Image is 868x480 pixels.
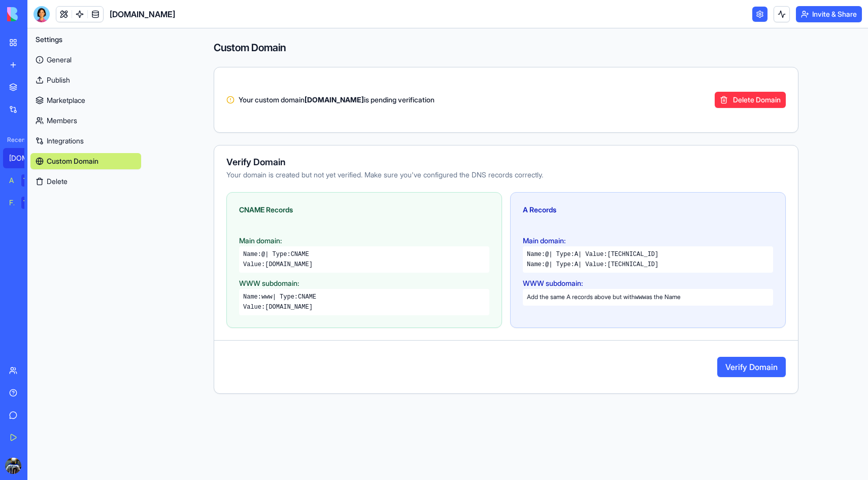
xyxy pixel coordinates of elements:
[30,92,141,108] a: Marketplace
[717,357,786,377] button: Verify Domain
[30,173,141,190] button: Delete
[527,261,769,269] div: Name: | Type: | Value:
[575,261,578,268] code: A
[523,236,565,245] span: Main domain:
[523,279,583,287] span: WWW subdomain:
[214,41,798,55] h4: Custom Domain
[9,153,38,163] div: [DOMAIN_NAME]
[298,293,316,301] code: CNAME
[243,250,485,259] div: Name: | Type:
[30,133,141,149] a: Integrations
[7,7,70,21] img: logo
[3,170,44,191] a: AI Logo GeneratorTRY
[9,175,14,186] div: AI Logo Generator
[21,174,38,187] div: TRY
[243,293,485,301] div: Name: | Type:
[239,95,435,105] span: Your custom domain is pending verification
[527,250,769,259] div: Name: | Type: | Value:
[607,251,658,258] code: [TECHNICAL_ID]
[9,198,14,208] div: Feedback Form
[265,304,313,311] code: [DOMAIN_NAME]
[305,95,364,104] strong: [DOMAIN_NAME]
[261,251,265,258] code: @
[715,92,786,108] button: Delete Domain
[523,205,773,215] div: A Records
[30,113,141,129] a: Members
[291,251,309,258] code: CNAME
[3,148,44,168] a: [DOMAIN_NAME]
[30,52,141,68] a: General
[30,72,141,88] a: Publish
[3,136,24,144] span: Recent
[545,261,549,268] code: @
[243,261,485,269] div: Value:
[545,251,549,258] code: @
[635,294,646,301] code: www
[30,31,141,48] button: Settings
[265,261,313,268] code: [DOMAIN_NAME]
[110,8,175,20] span: [DOMAIN_NAME]
[243,303,485,311] div: Value:
[261,293,273,301] code: www
[30,153,141,169] a: Custom Domain
[239,279,299,287] span: WWW subdomain:
[607,261,658,268] code: [TECHNICAL_ID]
[575,251,578,258] code: A
[36,34,62,45] span: Settings
[796,6,862,22] button: Invite & Share
[226,158,786,167] div: Verify Domain
[21,197,38,209] div: TRY
[5,458,21,474] img: ACg8ocKVM1TbVorThacLTfshQ8GXVG748kMfRP5vIOTPgIaKa_DYRn_uQw=s96-c
[523,289,773,306] div: Add the same A records above but with as the Name
[226,170,786,180] div: Your domain is created but not yet verified. Make sure you've configured the DNS records correctly.
[3,193,44,213] a: Feedback FormTRY
[239,205,489,215] div: CNAME Records
[239,236,282,245] span: Main domain:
